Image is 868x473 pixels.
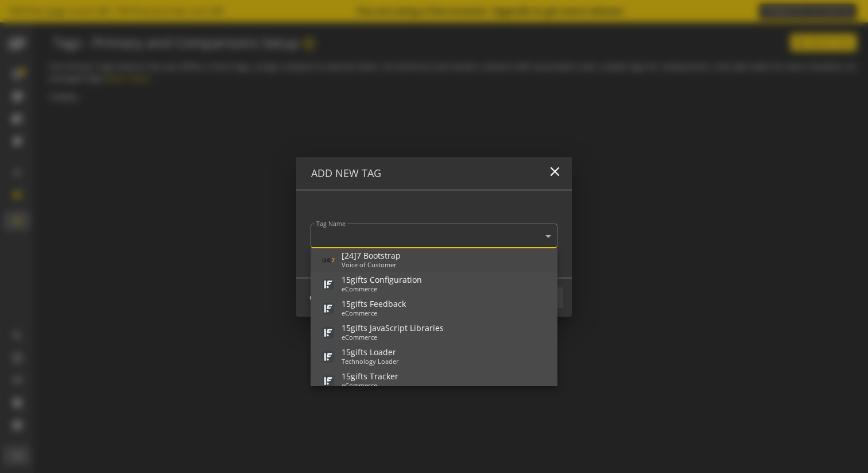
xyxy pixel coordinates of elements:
[321,325,336,340] img: 1438.svg
[321,301,336,316] img: 1437.svg
[321,253,336,268] img: 515.svg
[342,357,399,366] div: Technology Loader
[547,164,563,179] mat-icon: close
[342,381,398,390] div: eCommerce
[342,348,399,357] div: 15gifts Loader
[315,220,347,228] div: Tag Name
[342,275,422,284] div: 15gifts Configuration
[342,284,422,294] div: eCommerce
[309,287,340,308] span: CANCEL
[342,299,406,309] div: 15gifts Feedback
[321,349,336,364] img: 1439.svg
[342,372,398,381] div: 15gifts Tracker
[321,374,336,389] img: 1301.svg
[311,168,381,179] h4: Add New Tag
[342,260,401,270] div: Voice of Customer
[296,157,572,191] op-modal-header: Add New Tag
[342,333,444,342] div: eCommerce
[342,309,406,318] div: eCommerce
[311,248,557,386] div: Options List
[342,251,401,260] div: [24]7 Bootstrap
[321,277,336,292] img: 1436.svg
[305,287,344,308] button: CANCEL
[342,324,444,333] div: 15gifts JavaScript Libraries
